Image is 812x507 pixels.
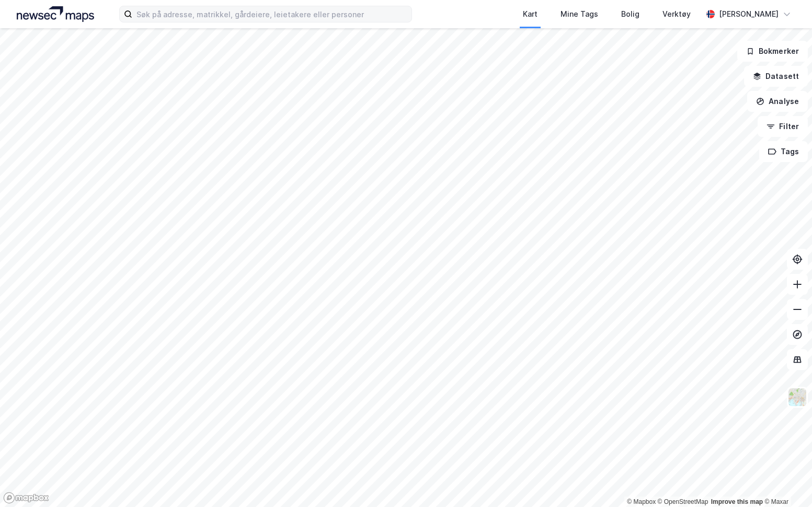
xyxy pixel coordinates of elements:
[758,116,808,137] button: Filter
[561,8,598,20] div: Mine Tags
[737,41,808,62] button: Bokmerker
[711,498,763,505] a: Improve this map
[760,457,812,507] div: Kontrollprogram for chat
[760,457,812,507] iframe: Chat Widget
[621,8,639,20] div: Bolig
[759,141,808,162] button: Tags
[787,387,807,407] img: Z
[658,498,708,505] a: OpenStreetMap
[132,6,411,22] input: Søk på adresse, matrikkel, gårdeiere, leietakere eller personer
[523,8,537,20] div: Kart
[627,498,656,505] a: Mapbox
[3,492,49,504] a: Mapbox homepage
[744,66,808,87] button: Datasett
[662,8,691,20] div: Verktøy
[719,8,779,20] div: [PERSON_NAME]
[17,6,94,22] img: logo.a4113a55bc3d86da70a041830d287a7e.svg
[747,91,808,112] button: Analyse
